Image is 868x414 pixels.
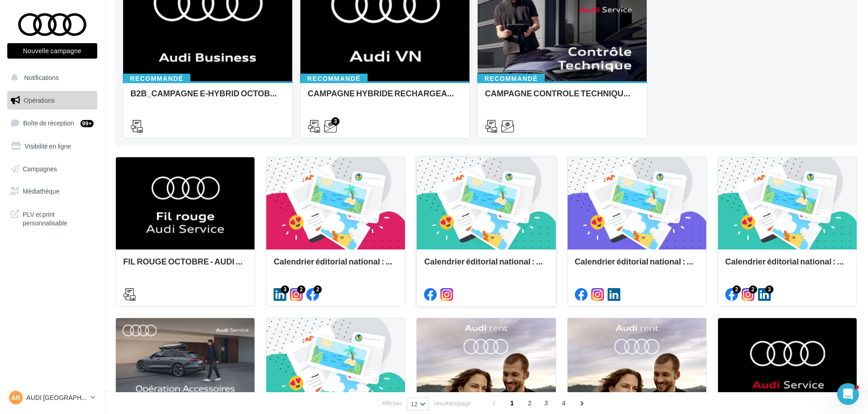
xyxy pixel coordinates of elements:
a: PLV et print personnalisable [5,205,99,231]
a: Visibilité en ligne [5,137,99,156]
div: 2 [314,285,322,294]
div: 3 [765,285,773,294]
div: 3 [331,117,339,125]
div: 99+ [80,120,94,127]
span: 3 [539,396,554,410]
span: AR [11,393,20,402]
span: 12 [411,400,418,408]
p: AUDI [GEOGRAPHIC_DATA] [26,393,87,402]
div: CAMPAGNE HYBRIDE RECHARGEABLE [308,89,462,107]
a: Campagnes [5,160,99,179]
span: Visibilité en ligne [25,142,71,150]
div: B2B_CAMPAGNE E-HYBRID OCTOBRE [130,89,285,107]
div: CAMPAGNE CONTROLE TECHNIQUE 25€ OCTOBRE [485,89,639,107]
div: Calendrier éditorial national : semaine du 22.09 au 28.09 [274,257,398,275]
span: Notifications [24,74,59,81]
span: 2 [523,396,537,410]
span: 4 [557,396,571,410]
a: Boîte de réception99+ [5,113,99,133]
span: résultats/page [434,399,471,408]
span: Campagnes [23,165,57,172]
span: Médiathèque [23,187,60,195]
a: AR AUDI [GEOGRAPHIC_DATA] [7,389,97,406]
a: Médiathèque [5,182,99,201]
div: Calendrier éditorial national : du 02.09 au 15.09 [725,257,849,275]
iframe: Intercom live chat [837,383,859,405]
span: PLV et print personnalisable [23,208,94,228]
div: Recommandé [477,74,545,84]
span: Afficher [382,399,402,408]
div: Calendrier éditorial national : semaine du 08.09 au 14.09 [575,257,699,275]
button: Nouvelle campagne [7,43,97,59]
button: 12 [407,398,429,410]
span: 1 [505,396,519,410]
div: 2 [733,285,741,294]
div: 2 [297,285,305,294]
button: Notifications [5,68,95,87]
div: Recommandé [123,74,190,84]
div: FIL ROUGE OCTOBRE - AUDI SERVICE [123,257,247,275]
a: Opérations [5,91,99,110]
div: 3 [281,285,289,294]
span: Boîte de réception [23,119,74,127]
div: Recommandé [300,74,368,84]
div: 2 [749,285,757,294]
span: Opérations [24,96,55,104]
div: Calendrier éditorial national : semaine du 15.09 au 21.09 [424,257,548,275]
